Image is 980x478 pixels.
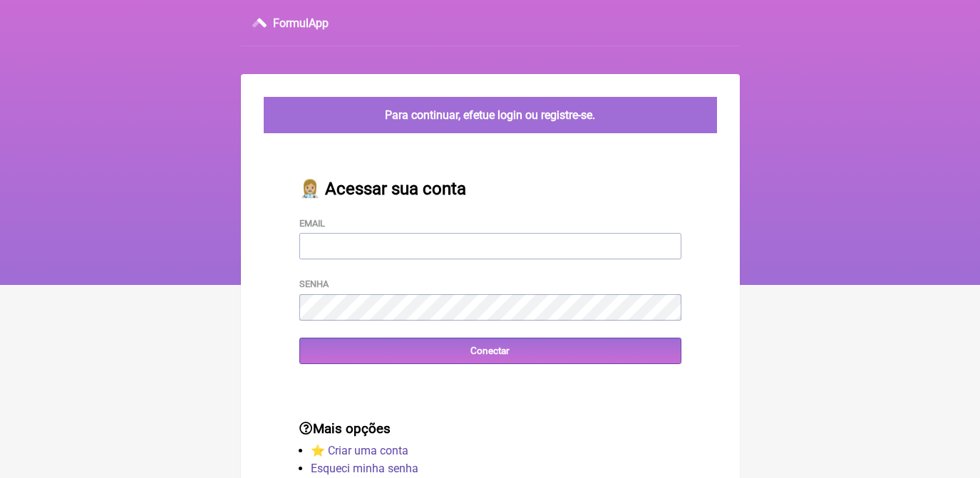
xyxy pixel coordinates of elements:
[299,338,681,364] input: Conectar
[264,97,717,133] div: Para continuar, efetue login ou registre-se.
[299,218,325,229] label: Email
[273,16,329,30] h3: FormulApp
[299,179,681,199] h2: 👩🏼‍⚕️ Acessar sua conta
[311,462,418,475] a: Esqueci minha senha
[299,279,329,289] label: Senha
[311,444,408,457] a: ⭐️ Criar uma conta
[299,421,681,437] h3: Mais opções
